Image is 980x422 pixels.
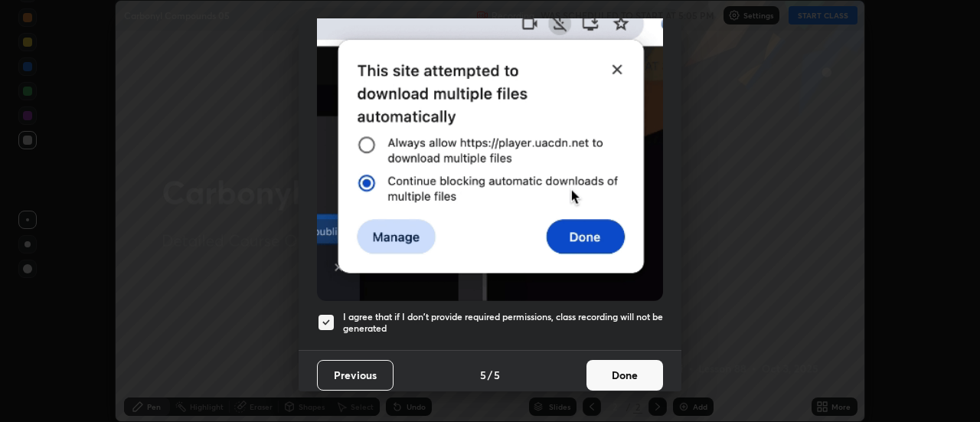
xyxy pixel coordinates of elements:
button: Done [586,360,663,391]
h4: 5 [480,367,486,383]
h5: I agree that if I don't provide required permissions, class recording will not be generated [343,311,663,335]
h4: 5 [494,367,500,383]
button: Previous [317,360,394,391]
h4: / [488,367,492,383]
